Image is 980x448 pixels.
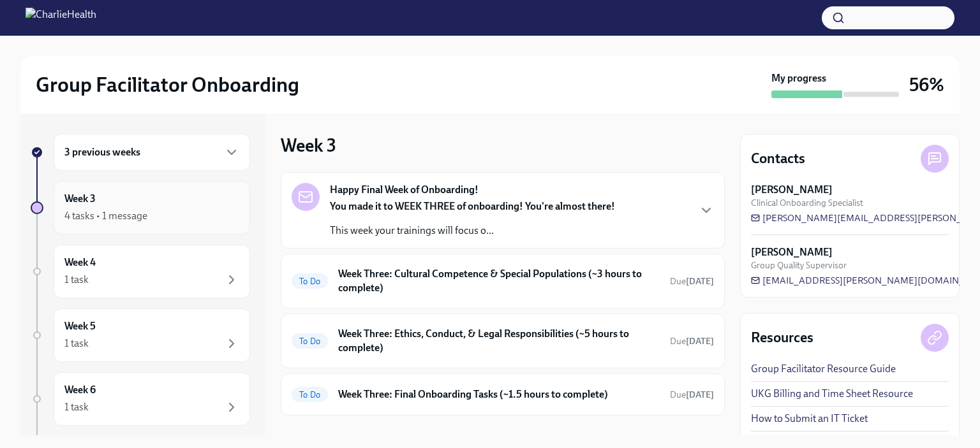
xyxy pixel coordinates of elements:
[64,256,96,270] h6: Week 4
[330,200,615,212] strong: You made it to WEEK THREE of onboarding! You're almost there!
[26,8,96,28] img: CharlieHealth
[64,383,96,397] h6: Week 6
[751,183,833,197] strong: [PERSON_NAME]
[292,264,714,298] a: To DoWeek Three: Cultural Competence & Special Populations (~3 hours to complete)Due[DATE]
[31,181,250,235] a: Week 34 tasks • 1 message
[31,308,250,362] a: Week 51 task
[751,328,813,347] h4: Resources
[751,387,913,401] a: UKG Billing and Time Sheet Resource
[670,335,714,347] span: October 6th, 2025 09:00
[31,245,250,298] a: Week 41 task
[292,336,328,346] span: To Do
[751,149,805,168] h4: Contacts
[292,324,714,358] a: To DoWeek Three: Ethics, Conduct, & Legal Responsibilities (~5 hours to complete)Due[DATE]
[64,319,96,333] h6: Week 5
[64,273,89,287] div: 1 task
[64,400,89,414] div: 1 task
[751,245,833,259] strong: [PERSON_NAME]
[338,267,660,295] h6: Week Three: Cultural Competence & Special Populations (~3 hours to complete)
[670,389,714,401] span: October 4th, 2025 09:00
[292,384,714,405] a: To DoWeek Three: Final Onboarding Tasks (~1.5 hours to complete)Due[DATE]
[330,183,479,197] strong: Happy Final Week of Onboarding!
[751,412,868,426] a: How to Submit an IT Ticket
[771,71,826,85] strong: My progress
[751,362,896,376] a: Group Facilitator Resource Guide
[292,390,328,400] span: To Do
[686,276,714,287] strong: [DATE]
[330,224,615,238] p: This week your trainings will focus o...
[64,145,140,159] h6: 3 previous weeks
[292,277,328,286] span: To Do
[670,336,714,347] span: Due
[686,389,714,400] strong: [DATE]
[909,73,944,96] h3: 56%
[338,387,660,401] h6: Week Three: Final Onboarding Tasks (~1.5 hours to complete)
[670,275,714,287] span: October 6th, 2025 09:00
[36,72,299,98] h2: Group Facilitator Onboarding
[64,192,96,206] h6: Week 3
[54,134,250,171] div: 3 previous weeks
[64,209,147,223] div: 4 tasks • 1 message
[338,327,660,355] h6: Week Three: Ethics, Conduct, & Legal Responsibilities (~5 hours to complete)
[670,276,714,287] span: Due
[31,372,250,426] a: Week 61 task
[686,336,714,347] strong: [DATE]
[751,259,847,271] span: Group Quality Supervisor
[64,336,89,350] div: 1 task
[670,389,714,400] span: Due
[751,197,863,209] span: Clinical Onboarding Specialist
[281,134,336,157] h3: Week 3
